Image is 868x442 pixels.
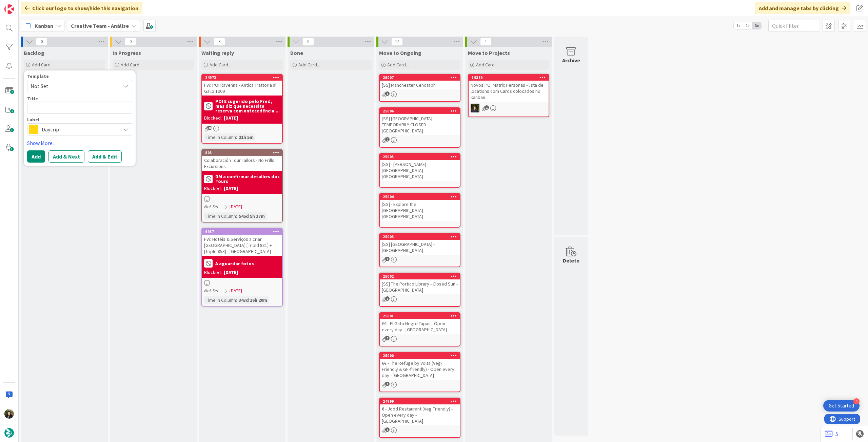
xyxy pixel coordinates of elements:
span: : [236,296,237,304]
div: 24973 [205,75,282,80]
div: 21h 5m [237,133,255,141]
div: Colaboración Tour Tailors - No Frills Excursions [202,156,282,171]
div: 25004[SS] - Explore the [GEOGRAPHIC_DATA] - [GEOGRAPHIC_DATA] [380,194,460,221]
div: 25001 [380,313,460,319]
span: Waiting reply [201,49,234,56]
div: Delete [563,256,579,265]
div: 19389 [472,75,549,80]
div: 25000€€ - The Refuge by Volta (Veg-Friendly & GF-friendly) - Open every day - [GEOGRAPHIC_DATA] [380,353,460,380]
div: 805 [205,150,282,155]
span: 2x [743,22,752,29]
div: 545d 5h 37m [237,212,267,220]
div: [SS] - Explore the [GEOGRAPHIC_DATA] - [GEOGRAPHIC_DATA] [380,200,460,221]
div: Time in Column [204,133,236,141]
div: 25001€€ - El Gato Negro Tapas - Open every day - [GEOGRAPHIC_DATA] [380,313,460,334]
span: 1 [385,427,390,432]
div: 19389 [469,75,549,81]
span: 14 [391,38,403,46]
span: Move to Ongoing [379,49,421,56]
div: Click our logo to show/hide this navigation [21,2,142,14]
span: 1 [385,296,390,301]
span: Done [290,49,303,56]
span: : [236,212,237,220]
div: 805Colaboración Tour Tailors - No Frills Excursions [202,150,282,171]
div: 24973FW: POI Ravenna - Antica Trattoria al Gallo 1909 [202,75,282,96]
b: DM a confirmar detalhes dos Tours [215,174,280,184]
span: In Progress [113,49,141,56]
span: 1 [385,91,390,96]
span: 1 [485,105,489,110]
div: 25004 [383,194,460,199]
div: 25003 [383,234,460,239]
span: Add Card... [476,62,498,68]
span: Support [14,1,31,9]
img: avatar [4,428,14,438]
div: 6937 [202,229,282,235]
div: 24999 [383,399,460,404]
div: 25000 [383,353,460,358]
span: Add Card... [32,62,54,68]
div: 24999 [380,398,460,404]
a: Show More... [27,139,132,147]
div: Get Started [829,402,854,409]
div: 25002 [383,274,460,279]
div: [DATE] [224,185,238,192]
div: [SS] [GEOGRAPHIC_DATA] - TEMPORARILY CLOSED - [GEOGRAPHIC_DATA] [380,114,460,135]
span: 1x [734,22,743,29]
div: 25006 [383,109,460,113]
span: Add Card... [121,62,142,68]
div: 25005 [383,154,460,159]
span: Add Card... [298,62,320,68]
div: Add and manage tabs by clicking [755,2,850,14]
div: Novos POI Matrix Personas - lista de locations com Cards colocados no kanban [469,81,549,102]
span: 3x [752,22,761,29]
label: Title [27,96,38,102]
span: 1 [480,38,492,46]
img: MC [471,104,479,112]
div: Time in Column [204,212,236,220]
img: Visit kanbanzone.com [4,4,14,14]
div: 24999€ - Jood Restaurant (Veg Friendly) - Open every day - [GEOGRAPHIC_DATA] [380,398,460,425]
div: Blocked: [204,185,222,192]
div: FW: POI Ravenna - Antica Trattoria al Gallo 1909 [202,81,282,96]
i: Not Set [204,204,219,210]
div: 19389Novos POI Matrix Personas - lista de locations com Cards colocados no kanban [469,75,549,102]
div: [SS] - [PERSON_NAME][GEOGRAPHIC_DATA] - [GEOGRAPHIC_DATA] [380,160,460,181]
div: [SS] Manchester Cenotaph [380,81,460,89]
span: Label [27,117,39,122]
div: 25007 [380,75,460,81]
span: 1 [385,382,390,386]
span: 0 [36,38,47,46]
div: [SS] The Portico Library - Closed Sun - [GEOGRAPHIC_DATA] [380,279,460,294]
button: Add & Edit [88,150,122,163]
div: €€ - The Refuge by Volta (Veg-Friendly & GF-friendly) - Open every day - [GEOGRAPHIC_DATA] [380,359,460,380]
b: POI E sugerido pelo Fred, mas diz que necessita reserva com antecedência.... [215,99,280,113]
div: FW: Hotéis & Serviços a criar [GEOGRAPHIC_DATA] [TripId 881] + [TripId 853] - [GEOGRAPHIC_DATA] [202,235,282,256]
div: Time in Column [204,296,236,304]
button: Add [27,150,45,163]
span: [DATE] [230,287,242,294]
button: Add & Next [48,150,84,163]
i: Not Set [204,288,219,294]
div: 343d 16h 20m [237,296,269,304]
span: Add Card... [210,62,231,68]
div: 4 [853,398,860,404]
span: 2 [385,336,390,340]
div: 25003[SS] [GEOGRAPHIC_DATA] - [GEOGRAPHIC_DATA] [380,234,460,255]
span: 0 [302,38,314,46]
div: Blocked: [204,269,222,276]
span: : [236,133,237,141]
img: BC [4,409,14,419]
div: MC [469,104,549,112]
span: Not Set [31,82,115,90]
div: 805 [202,150,282,156]
div: 6937FW: Hotéis & Serviços a criar [GEOGRAPHIC_DATA] [TripId 881] + [TripId 853] - [GEOGRAPHIC_DATA] [202,229,282,256]
span: Backlog [24,49,44,56]
div: [SS] [GEOGRAPHIC_DATA] - [GEOGRAPHIC_DATA] [380,240,460,255]
span: Move to Projects [468,49,510,56]
div: [DATE] [224,114,238,122]
span: Kanban [35,22,53,30]
div: 25002[SS] The Portico Library - Closed Sun - [GEOGRAPHIC_DATA] [380,273,460,294]
span: 3 [214,38,225,46]
div: 25004 [380,194,460,200]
